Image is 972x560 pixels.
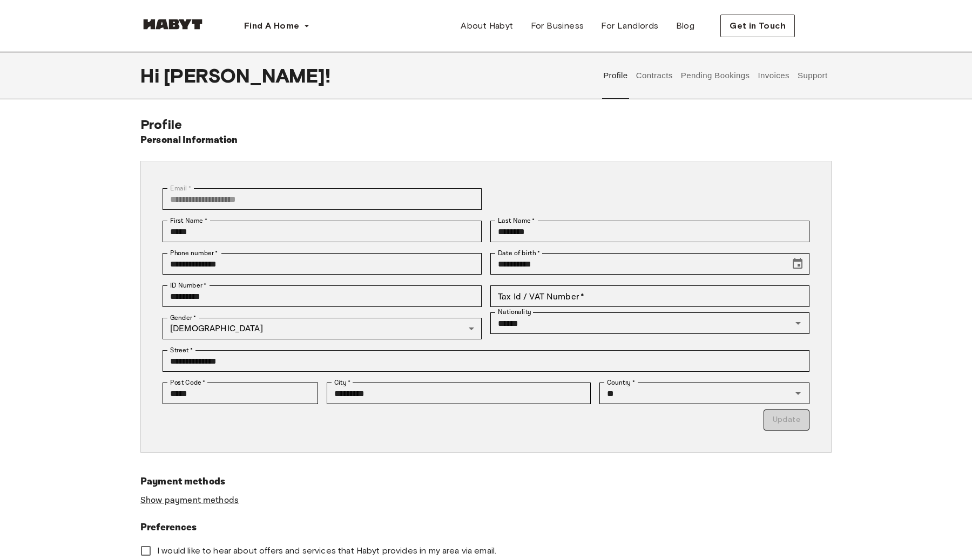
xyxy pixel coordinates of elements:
[170,345,193,355] label: Street
[531,19,584,32] span: For Business
[757,52,791,99] button: Invoices
[599,52,832,99] div: user profile tabs
[170,378,206,387] label: Post Code
[334,378,351,387] label: City
[452,15,522,37] a: About Habyt
[170,183,191,193] label: Email
[163,318,482,339] div: [DEMOGRAPHIC_DATA]
[607,378,635,387] label: Country
[791,316,806,331] button: Open
[140,520,832,535] h6: Preferences
[170,216,207,226] label: First Name
[140,19,205,30] img: Habyt
[602,52,630,99] button: Profile
[796,52,829,99] button: Support
[170,248,218,258] label: Phone number
[720,15,795,37] button: Get in Touch
[667,15,704,37] a: Blog
[601,19,658,32] span: For Landlords
[140,64,164,87] span: Hi
[235,15,319,37] button: Find A Home
[498,308,531,317] label: Nationality
[498,216,535,226] label: Last Name
[140,474,832,489] h6: Payment methods
[157,545,496,557] span: I would like to hear about offers and services that Habyt provides in my area via email.
[592,15,667,37] a: For Landlords
[170,281,206,290] label: ID Number
[140,133,238,148] h6: Personal Information
[140,495,239,506] a: Show payment methods
[676,19,695,32] span: Blog
[679,52,751,99] button: Pending Bookings
[170,313,196,323] label: Gender
[787,253,808,275] button: Choose date, selected date is Apr 19, 2003
[730,19,786,32] span: Get in Touch
[812,16,832,36] img: avatar
[461,19,513,32] span: About Habyt
[498,248,540,258] label: Date of birth
[244,19,299,32] span: Find A Home
[140,117,182,132] span: Profile
[634,52,674,99] button: Contracts
[163,188,482,210] div: You can't change your email address at the moment. Please reach out to customer support in case y...
[791,386,806,401] button: Open
[522,15,593,37] a: For Business
[164,64,330,87] span: [PERSON_NAME] !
